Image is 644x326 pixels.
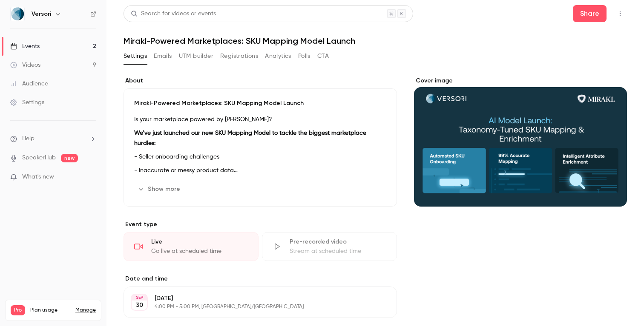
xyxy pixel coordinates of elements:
[22,173,54,181] span: What's new
[179,49,213,63] button: UTM builder
[573,5,607,22] button: Share
[61,154,78,162] span: new
[134,165,386,176] p: - Inaccurate or messy product data
[132,295,147,300] div: SEP
[220,49,258,63] button: Registrations
[154,49,172,63] button: Emails
[10,98,44,107] div: Settings
[136,301,143,309] p: 30
[134,99,386,108] p: Mirakl-Powered Marketplaces: SKU Mapping Model Launch
[124,232,259,261] div: LiveGo live at scheduled time
[151,238,248,246] div: Live
[262,232,397,261] div: Pre-recorded videoStream at scheduled time
[134,114,386,125] p: Is your marketplace powered by [PERSON_NAME]?
[155,294,352,303] p: [DATE]
[155,303,352,310] p: 4:00 PM - 5:00 PM, [GEOGRAPHIC_DATA]/[GEOGRAPHIC_DATA]
[317,49,329,63] button: CTA
[290,247,386,255] div: Stream at scheduled time
[11,7,24,21] img: Versori
[298,49,310,63] button: Polls
[10,79,48,88] div: Audience
[10,42,40,51] div: Events
[32,10,51,18] h6: Versori
[22,134,34,143] span: Help
[10,61,40,69] div: Videos
[86,173,96,181] iframe: Noticeable Trigger
[151,247,248,255] div: Go live at scheduled time
[414,77,627,207] section: Cover image
[124,275,397,283] label: Date and time
[131,9,216,18] div: Search for videos or events
[134,130,366,146] strong: We’ve just launched our new SKU Mapping Model to tackle the biggest marketplace hurdles:
[414,77,627,85] label: Cover image
[75,307,96,314] a: Manage
[11,305,25,315] span: Pro
[22,153,56,162] a: SpeakerHub
[124,49,147,63] button: Settings
[124,36,627,46] h1: Mirakl-Powered Marketplaces: SKU Mapping Model Launch
[10,134,96,143] li: help-dropdown-opener
[124,77,397,85] label: About
[134,182,185,196] button: Show more
[30,307,70,314] span: Plan usage
[134,152,386,162] p: - Seller onboarding challenges
[124,220,397,229] p: Event type
[265,49,291,63] button: Analytics
[290,238,386,246] div: Pre-recorded video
